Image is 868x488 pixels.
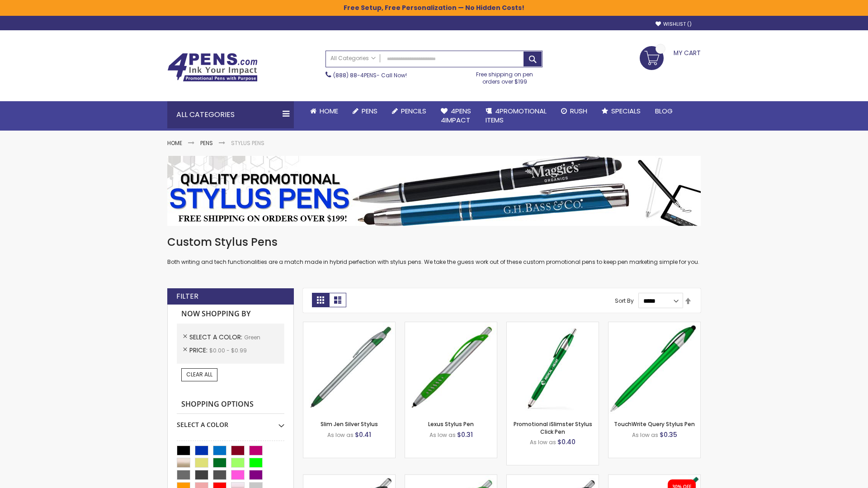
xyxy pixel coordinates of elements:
[530,438,556,446] span: As low as
[441,106,471,125] span: 4Pens 4impact
[355,430,371,439] span: $0.41
[181,368,217,381] a: Clear All
[320,106,338,116] span: Home
[507,322,599,329] a: Promotional iSlimster Stylus Click Pen-Green
[176,291,198,301] strong: Filter
[615,297,634,305] label: Sort By
[648,101,680,121] a: Blog
[303,322,395,414] img: Slim Jen Silver Stylus-Green
[333,71,377,79] a: (888) 88-4PENS
[609,474,700,482] a: iSlimster II - Full Color-Green
[303,474,395,482] a: Boston Stylus Pen-Green
[167,101,294,128] div: All Categories
[231,139,264,147] strong: Stylus Pens
[312,293,329,307] strong: Grid
[330,55,376,62] span: All Categories
[167,139,182,147] a: Home
[333,71,407,79] span: - Call Now!
[167,235,701,249] h1: Custom Stylus Pens
[507,322,599,414] img: Promotional iSlimster Stylus Click Pen-Green
[609,322,700,414] img: TouchWrite Query Stylus Pen-Green
[405,322,497,414] img: Lexus Stylus Pen-Green
[303,101,345,121] a: Home
[189,333,244,342] span: Select A Color
[429,431,456,439] span: As low as
[486,106,547,125] span: 4PROMOTIONAL ITEMS
[570,106,587,116] span: Rush
[177,414,284,429] div: Select A Color
[655,106,673,116] span: Blog
[660,430,677,439] span: $0.35
[326,51,380,66] a: All Categories
[557,437,576,446] span: $0.40
[656,21,692,28] a: Wishlist
[457,430,473,439] span: $0.31
[614,420,695,428] a: TouchWrite Query Stylus Pen
[209,347,247,354] span: $0.00 - $0.99
[554,101,594,121] a: Rush
[514,420,592,435] a: Promotional iSlimster Stylus Click Pen
[405,322,497,329] a: Lexus Stylus Pen-Green
[632,431,658,439] span: As low as
[467,67,543,85] div: Free shipping on pen orders over $199
[478,101,554,131] a: 4PROMOTIONALITEMS
[345,101,385,121] a: Pens
[594,101,648,121] a: Specials
[189,346,209,355] span: Price
[177,305,284,324] strong: Now Shopping by
[434,101,478,131] a: 4Pens4impact
[327,431,354,439] span: As low as
[167,53,258,82] img: 4Pens Custom Pens and Promotional Products
[186,371,212,378] span: Clear All
[321,420,378,428] a: Slim Jen Silver Stylus
[244,333,260,341] span: Green
[405,474,497,482] a: Boston Silver Stylus Pen-Green
[362,106,377,116] span: Pens
[507,474,599,482] a: Lexus Metallic Stylus Pen-Green
[385,101,434,121] a: Pencils
[167,235,701,266] div: Both writing and tech functionalities are a match made in hybrid perfection with stylus pens. We ...
[167,156,701,226] img: Stylus Pens
[303,322,395,329] a: Slim Jen Silver Stylus-Green
[177,395,284,414] strong: Shopping Options
[401,106,426,116] span: Pencils
[611,106,641,116] span: Specials
[609,322,700,329] a: TouchWrite Query Stylus Pen-Green
[428,420,474,428] a: Lexus Stylus Pen
[200,139,213,147] a: Pens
